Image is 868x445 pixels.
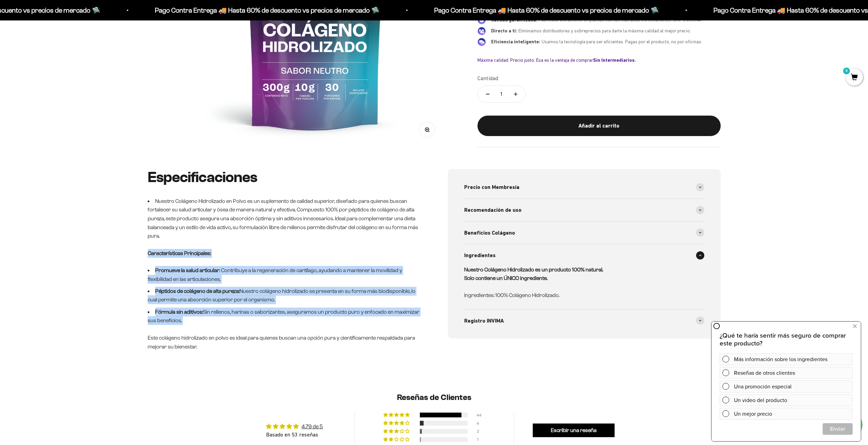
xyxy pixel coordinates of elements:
li: Sin rellenos, harinas o saborizantes, aseguramos un producto puro y enfocado en maximizar sus ben... [148,308,421,351]
div: Máxima calidad. Precio justo. Esa es la ventaja de comprar [477,57,721,63]
p: Ingredientes: 100% Colágeno Hidrolizado. [464,291,696,300]
span: Calidad garantizada: [491,17,538,23]
strong: Fórmula sin aditivos: [155,309,203,315]
b: Sin Intermediarios. [593,57,636,63]
strong: Péptidos de colágeno de alta pureza: [155,288,239,294]
div: 2 [477,429,485,434]
span: Recomendación de uso [464,206,521,214]
summary: Precio con Membresía [464,176,704,198]
summary: Registro INVIMA [464,310,704,332]
iframe: zigpoll-iframe [711,321,861,441]
h2: Especificaciones [148,169,421,186]
label: Cantidad: [477,74,499,83]
summary: Beneficios Colágeno [464,222,704,244]
div: 8% (4) reviews with 4 star rating [383,421,411,426]
strong: Características Principales: [148,250,211,256]
mark: 0 [842,67,851,75]
summary: Recomendación de uso [464,199,704,221]
img: Directo a ti [477,27,486,35]
div: 87% (46) reviews with 5 star rating [383,413,411,417]
div: 1 [477,437,485,442]
span: Precio con Membresía [464,183,519,192]
p: Pago Contra Entrega 🚚 Hasta 60% de descuento vs precios de mercado 🛸 [432,5,657,16]
div: 4% (2) reviews with 3 star rating [383,429,411,434]
div: Añadir al carrito [491,122,707,131]
span: Fabricado únicamente en plantas con las más altas certificaciones: GMP e INVIMA. [539,17,702,23]
div: Average rating is 4.79 stars [266,422,323,430]
span: Registro INVIMA [464,316,504,325]
a: 4.79 de 5 [301,424,323,429]
img: Eficiencia inteligente [477,38,486,46]
div: 2% (1) reviews with 2 star rating [383,437,411,442]
button: Aumentar cantidad [506,86,526,102]
span: Eficiencia inteligente: [491,39,540,45]
button: Reducir cantidad [478,86,498,102]
span: Eliminamos distribuidores y sobreprecios para darte la máxima calidad al mejor precio. [518,28,691,34]
strong: Promueve la salud articular [155,267,219,273]
a: 0 [846,74,863,81]
button: Añadir al carrito [477,116,721,136]
div: 46 [477,413,485,417]
summary: Ingredientes [464,244,704,267]
li: Nuestro Colágeno Hidrolizado en Polvo es un suplemento de calidad superior, diseñado para quienes... [148,197,421,258]
span: Beneficios Colágeno [464,228,515,237]
span: Ingredientes [464,251,496,260]
p: Pago Contra Entrega 🚚 Hasta 60% de descuento vs precios de mercado 🛸 [153,5,378,16]
li: Nuestro colágeno hidrolizado se presenta en su forma más biodisponible, lo cual permite una absor... [148,287,421,304]
div: Basado en 53 reseñas [266,431,323,438]
li: : Contribuye a la regeneración de cartílago, ayudando a mantener la movilidad y flexibilidad en l... [148,266,421,283]
a: Escribir una reseña [533,424,615,437]
span: Usamos la tecnología para ser eficientes. Pagas por el producto, no por oficinas. [542,39,702,45]
span: Directo a ti: [491,28,517,34]
strong: Nuestro Colágeno Hidrolizado es un producto 100% natural. Solo contiene un ÚNICO ingrediente. [464,267,603,281]
div: 4 [477,421,485,426]
h2: Reseñas de Clientes [235,392,633,403]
